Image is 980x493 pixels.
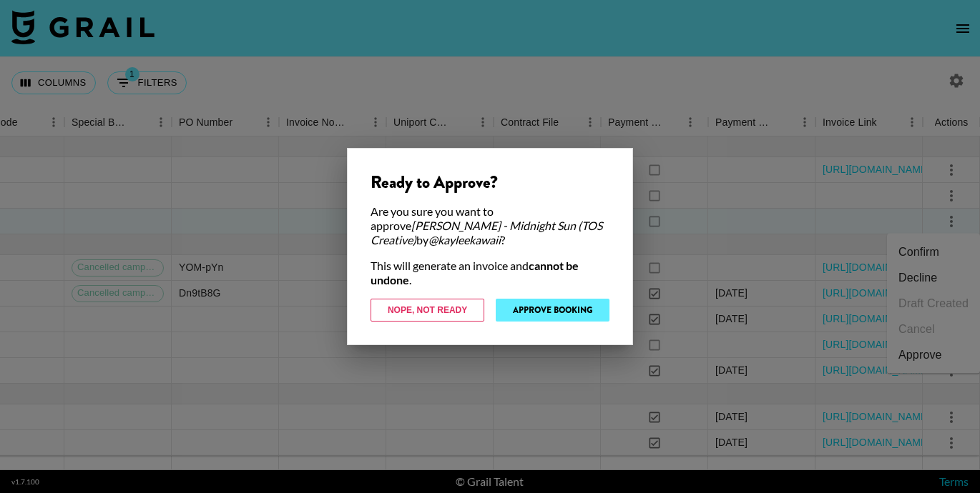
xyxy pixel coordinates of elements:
[371,204,609,247] div: Are you sure you want to approve by ?
[428,233,501,246] em: @ kayleekawaii
[496,299,609,322] button: Approve Booking
[371,259,609,287] div: This will generate an invoice and .
[371,299,484,322] button: Nope, Not Ready
[371,259,579,287] strong: cannot be undone
[371,171,609,193] div: Ready to Approve?
[371,219,602,246] em: [PERSON_NAME] - Midnight Sun (TOS Creative)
